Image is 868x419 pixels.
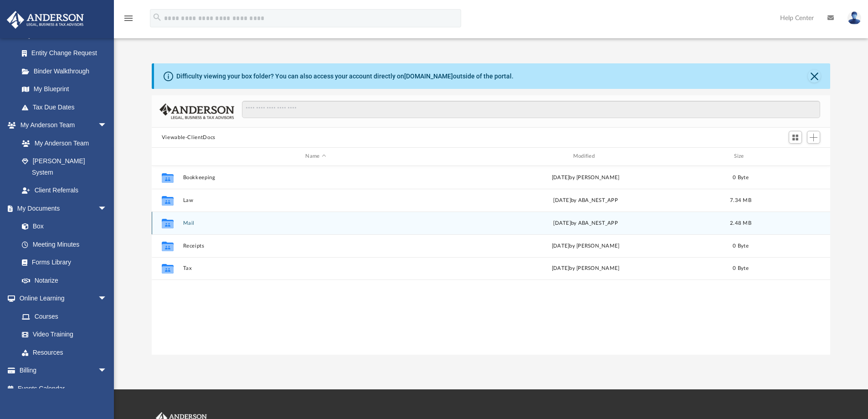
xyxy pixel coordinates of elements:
[183,265,448,271] button: Tax
[13,98,121,116] a: Tax Due Dates
[722,152,759,160] div: Size
[730,197,751,202] span: 7.34 MB
[452,242,718,250] div: [DATE] by [PERSON_NAME]
[152,12,162,22] i: search
[123,17,134,24] a: menu
[13,134,112,152] a: My Anderson Team
[98,199,116,218] span: arrow_drop_down
[13,271,116,290] a: Notarize
[183,243,448,249] button: Receipts
[13,62,121,80] a: Binder Walkthrough
[452,264,718,273] div: [DATE] by [PERSON_NAME]
[182,152,448,160] div: Name
[13,253,112,272] a: Forms Library
[13,44,121,62] a: Entity Change Request
[789,131,802,144] button: Switch to Grid View
[152,166,831,355] div: grid
[123,13,134,24] i: menu
[13,235,116,253] a: Meeting Minutes
[156,152,179,160] div: id
[98,116,116,135] span: arrow_drop_down
[13,80,116,98] a: My Blueprint
[733,243,749,248] span: 0 Byte
[452,173,718,181] div: [DATE] by [PERSON_NAME]
[733,266,749,271] span: 0 Byte
[6,362,121,380] a: Billingarrow_drop_down
[452,152,719,160] div: Modified
[13,307,116,326] a: Courses
[162,134,216,142] button: Viewable-ClientDocs
[183,220,448,226] button: Mail
[404,72,453,80] a: [DOMAIN_NAME]
[452,219,718,227] div: [DATE] by ABA_NEST_APP
[808,70,821,83] button: Close
[6,379,121,398] a: Events Calendar
[6,199,116,217] a: My Documentsarrow_drop_down
[13,152,116,181] a: [PERSON_NAME] System
[242,101,820,118] input: Search files and folders
[13,326,112,344] a: Video Training
[98,290,116,308] span: arrow_drop_down
[13,217,112,236] a: Box
[807,131,821,144] button: Add
[183,175,448,181] button: Bookkeeping
[6,290,116,308] a: Online Learningarrow_drop_down
[176,72,514,81] div: Difficulty viewing your box folder? You can also access your account directly on outside of the p...
[4,11,87,29] img: Anderson Advisors Platinum Portal
[763,152,827,160] div: id
[183,197,448,203] button: Law
[98,362,116,380] span: arrow_drop_down
[452,196,718,204] div: [DATE] by ABA_NEST_APP
[6,116,116,134] a: My Anderson Teamarrow_drop_down
[13,181,116,200] a: Client Referrals
[13,343,116,362] a: Resources
[847,11,861,25] img: User Pic
[730,220,751,225] span: 2.48 MB
[733,175,749,180] span: 0 Byte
